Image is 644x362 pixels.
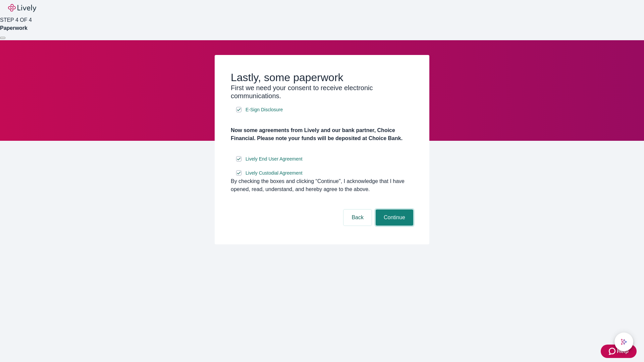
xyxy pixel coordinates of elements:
[246,106,283,113] span: E-Sign Disclosure
[231,71,413,84] h2: Lastly, some paperwork
[246,170,303,177] span: Lively Custodial Agreement
[617,347,629,355] span: Help
[231,84,413,100] h3: First we need your consent to receive electronic communications.
[601,345,637,358] button: Zendesk support iconHelp
[8,4,36,12] img: Lively
[231,126,413,142] h4: Now some agreements from Lively and our bank partner, Choice Financial. Please note your funds wi...
[621,339,627,345] svg: Lively AI Assistant
[246,156,303,163] span: Lively End User Agreement
[244,169,304,177] a: e-sign disclosure document
[343,209,372,226] button: Back
[231,177,413,193] div: By checking the boxes and clicking “Continue", I acknowledge that I have opened, read, understand...
[376,209,413,226] button: Continue
[244,155,304,163] a: e-sign disclosure document
[614,333,633,351] button: chat
[244,106,284,114] a: e-sign disclosure document
[609,347,617,355] svg: Zendesk support icon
